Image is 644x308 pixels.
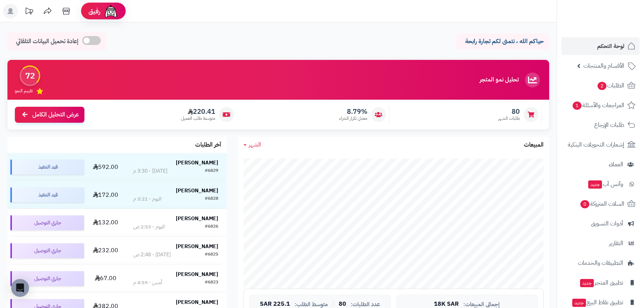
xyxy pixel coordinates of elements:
[133,167,167,175] div: [DATE] - 3:30 م
[498,115,520,122] span: طلبات الشهر
[561,96,640,114] a: المراجعات والأسئلة1
[561,77,640,94] a: الطلبات2
[598,82,606,90] span: 2
[572,299,586,307] span: جديد
[561,37,640,55] a: لوحة التحكم
[16,37,78,46] span: إعادة تحميل البيانات التلقائي
[181,115,215,122] span: متوسط طلب العميل
[205,251,218,259] div: #6825
[561,116,640,134] a: طلبات الإرجاع
[87,181,125,209] td: 172.00
[133,223,165,231] div: اليوم - 2:53 ص
[339,301,346,308] span: 80
[591,218,623,229] span: أدوات التسويق
[609,159,623,170] span: العملاء
[87,153,125,181] td: 592.00
[133,195,161,203] div: اليوم - 3:21 م
[580,199,624,209] span: السلات المتروكة
[597,80,624,91] span: الطلبات
[205,223,218,231] div: #6826
[580,200,589,208] span: 0
[561,234,640,252] a: التقارير
[339,108,367,116] span: 8.79%
[205,167,218,175] div: #6829
[587,179,623,189] span: وآتس آب
[176,187,218,195] strong: [PERSON_NAME]
[20,4,38,20] a: تحديثات المنصة
[195,142,221,148] h3: آخر الطلبات
[88,7,100,16] span: رفيق
[498,108,520,116] span: 80
[103,4,118,19] img: ai-face.png
[580,279,594,287] span: جديد
[249,140,261,149] span: الشهر
[176,159,218,167] strong: [PERSON_NAME]
[561,215,640,232] a: أدوات التسويق
[10,187,84,202] div: قيد التنفيذ
[176,215,218,222] strong: [PERSON_NAME]
[351,301,380,308] span: عدد الطلبات:
[260,301,290,308] span: 225.1 SAR
[87,237,125,264] td: 232.00
[294,301,328,308] span: متوسط الطلب:
[578,258,623,268] span: التطبيقات والخدمات
[10,271,84,286] div: جاري التوصيل
[15,107,84,123] a: عرض التحليل الكامل
[561,274,640,292] a: تطبيق المتجرجديد
[597,41,624,51] span: لوحة التحكم
[205,279,218,286] div: #6823
[571,297,623,308] span: تطبيق نقاط البيع
[561,254,640,272] a: التطبيقات والخدمات
[524,142,544,148] h3: المبيعات
[133,279,162,286] div: أمس - 4:59 م
[579,277,623,288] span: تطبيق المتجر
[181,108,215,116] span: 220.41
[87,265,125,292] td: 67.00
[87,209,125,237] td: 132.00
[10,160,84,174] div: قيد التنفيذ
[176,270,218,278] strong: [PERSON_NAME]
[573,102,582,110] span: 1
[561,175,640,193] a: وآتس آبجديد
[568,139,624,150] span: إشعارات التحويلات البنكية
[10,215,84,230] div: جاري التوصيل
[593,21,637,36] img: logo-2.png
[176,243,218,250] strong: [PERSON_NAME]
[572,100,624,110] span: المراجعات والأسئلة
[561,195,640,213] a: السلات المتروكة0
[561,136,640,154] a: إشعارات التحويلات البنكية
[594,120,624,130] span: طلبات الإرجاع
[11,279,29,297] div: Open Intercom Messenger
[561,155,640,173] a: العملاء
[133,251,171,259] div: [DATE] - 2:48 ص
[32,110,79,119] span: عرض التحليل الكامل
[462,37,544,46] p: حياكم الله ، نتمنى لكم تجارة رابحة
[434,301,459,308] span: 18K SAR
[609,238,623,248] span: التقارير
[10,243,84,258] div: جاري التوصيل
[176,298,218,306] strong: [PERSON_NAME]
[339,115,367,122] span: معدل تكرار الشراء
[15,88,33,94] span: تقييم النمو
[332,301,334,307] span: |
[205,195,218,203] div: #6828
[463,301,500,308] span: إجمالي المبيعات:
[480,77,519,83] h3: تحليل نمو المتجر
[588,180,602,189] span: جديد
[583,61,624,71] span: الأقسام والمنتجات
[244,141,261,149] a: الشهر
